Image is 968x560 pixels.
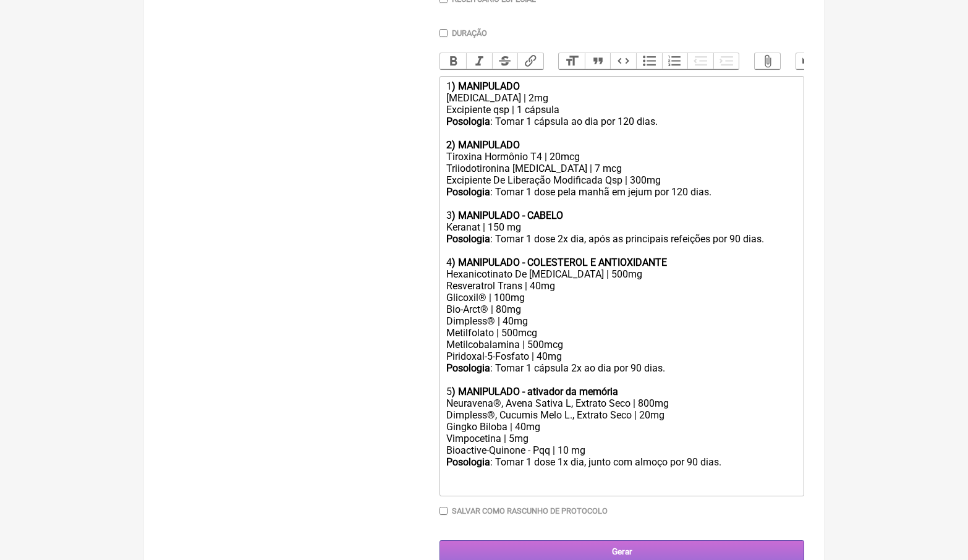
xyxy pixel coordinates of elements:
label: Duração [452,28,487,38]
strong: Posologia [446,116,490,127]
strong: Posologia [446,233,490,245]
strong: Posologia [446,456,490,468]
strong: 2) MANIPULADO [446,139,520,151]
div: 4 [446,257,797,268]
div: : Tomar 1 cápsula 2x ao dia por 90 dias. [446,362,797,374]
button: Italic [466,53,492,69]
div: Tiroxina Hormônio T4 | 20mcg [446,151,797,163]
div: Excipiente De Liberação Modificada Qsp | 300mg [446,174,797,186]
strong: Posologia [446,186,490,198]
div: Excipiente qsp | 1 cápsula [446,104,797,116]
button: Code [610,53,636,69]
button: Attach Files [755,53,781,69]
div: Metilcobalamina | 500mcg [446,339,797,350]
button: Link [517,53,543,69]
div: Hexanicotinato De [MEDICAL_DATA] | 500mg [446,268,797,280]
div: : Tomar 1 dose 2x dia, após as principais refeições por 90 dias. [446,233,797,257]
button: Quote [585,53,611,69]
div: : Tomar 1 dose pela manhã em jejum por 120 dias. 3 [446,186,797,221]
div: 1 [446,80,797,92]
div: Bio-Arct® | 80mg Dimpless® | 40mg [446,303,797,327]
button: Strikethrough [492,53,518,69]
button: Heading [559,53,585,69]
strong: ) MANIPULADO - ativador da memória [452,386,618,397]
div: Triiodotironina [MEDICAL_DATA] | 7 mcg [446,163,797,174]
div: Neuravena®, Avena Sativa L, Extrato Seco | 800mg [446,397,797,409]
div: 5 [446,374,797,397]
label: Salvar como rascunho de Protocolo [452,506,608,515]
strong: ) MANIPULADO - COLESTEROL E ANTIOXIDANTE [452,257,667,268]
div: Resveratrol Trans | 40mg Glicoxil® | 100mg [446,280,797,303]
div: Metilfolato | 500mcg [446,327,797,339]
button: Bullets [636,53,662,69]
div: Keranat | 150 mg [446,221,797,233]
button: Decrease Level [687,53,713,69]
div: : Tomar 1 cápsula ao dia por 120 dias. [446,116,797,139]
div: Dimpless®, Cucumis Melo L., Extrato Seco | 20mg Gingko Biloba | 40mg Vimpocetina | 5mg Bioactive-... [446,409,797,456]
div: Piridoxal-5-Fosfato | 40mg [446,350,797,362]
strong: ) MANIPULADO - CABELO [452,210,563,221]
button: Bold [440,53,466,69]
strong: Posologia [446,362,490,374]
button: Increase Level [713,53,739,69]
button: Numbers [662,53,688,69]
div: : Tomar 1 dose 1x dia, junto com almoço por 90 dias. [446,456,797,468]
button: Undo [796,53,822,69]
div: [MEDICAL_DATA] | 2mg [446,92,797,104]
strong: ) MANIPULADO [452,80,520,92]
